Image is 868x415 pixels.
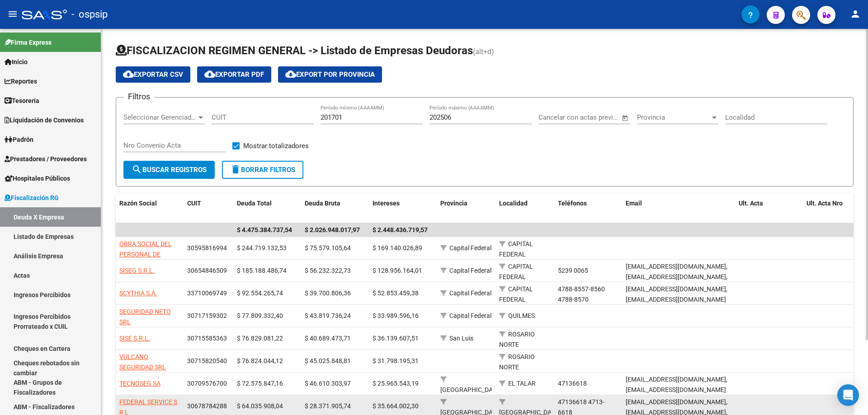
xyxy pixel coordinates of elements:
span: $ 33.989.596,16 [373,312,419,319]
datatable-header-cell: Provincia [437,194,495,224]
datatable-header-cell: Intereses [369,194,437,224]
datatable-header-cell: Email [622,194,735,224]
h3: Filtros [123,90,155,103]
span: $ 244.719.132,53 [237,244,287,252]
span: FISCALIZACION REGIMEN GENERAL -> Listado de Empresas Deudoras [116,44,473,57]
mat-icon: delete [230,164,241,175]
mat-icon: cloud_download [285,69,296,79]
span: - ospsip [71,5,108,24]
span: 47136618 [558,380,587,387]
span: 30595816994 [187,244,227,252]
span: ROSARIO NORTE [499,353,535,371]
span: [EMAIL_ADDRESS][DOMAIN_NAME],[EMAIL_ADDRESS][DOMAIN_NAME],[EMAIL_ADDRESS][DOMAIN_NAME] [626,263,727,291]
span: TECNOSEG SA [119,380,160,387]
span: Localidad [499,200,528,207]
span: Ult. Acta [739,200,763,207]
span: $ 39.700.806,36 [305,289,351,297]
span: 30715585363 [187,335,227,342]
button: Exportar PDF [197,66,271,83]
span: $ 43.819.736,24 [305,312,351,319]
span: 5239 0065 [558,267,588,274]
span: Padrón [5,135,33,145]
span: Exportar CSV [123,70,183,79]
span: $ 2.026.948.017,97 [305,226,360,233]
span: $ 75.579.105,64 [305,244,351,252]
span: [EMAIL_ADDRESS][DOMAIN_NAME],[EMAIL_ADDRESS][DOMAIN_NAME] [626,376,727,393]
span: $ 185.188.486,74 [237,267,287,274]
span: Capital Federal [449,312,491,319]
span: $ 45.025.848,81 [305,357,351,364]
span: Prestadores / Proveedores [5,154,87,164]
span: 4788-8557-8560 4788-8570 [558,285,605,303]
datatable-header-cell: Deuda Bruta [301,194,369,224]
button: Exportar CSV [116,66,190,83]
span: $ 56.232.322,73 [305,267,351,274]
span: $ 92.554.265,74 [237,289,283,297]
span: ROSARIO NORTE [499,331,535,348]
span: CUIT [187,200,201,207]
span: [GEOGRAPHIC_DATA] [440,386,501,393]
span: Provincia [440,200,467,207]
span: Borrar Filtros [230,166,295,174]
span: Intereses [373,200,400,207]
span: Teléfonos [558,200,587,207]
span: QUILMES [508,312,535,319]
span: Reportes [5,76,37,86]
span: Seleccionar Gerenciador [123,113,197,121]
span: Buscar Registros [132,166,207,174]
span: $ 25.965.543,19 [373,380,419,387]
span: Razón Social [119,200,157,207]
button: Export por Provincia [278,66,382,83]
button: Borrar Filtros [222,161,303,179]
span: Capital Federal [449,289,491,297]
span: CAPITAL FEDERAL [499,285,533,303]
mat-icon: cloud_download [123,69,134,79]
button: Buscar Registros [123,161,215,179]
span: $ 52.853.459,38 [373,289,419,297]
span: Capital Federal [449,244,491,252]
span: $ 28.371.905,74 [305,402,351,410]
datatable-header-cell: Deuda Total [233,194,301,224]
span: $ 40.689.473,71 [305,335,351,342]
span: $ 36.139.607,51 [373,335,419,342]
mat-icon: person [850,9,861,19]
span: VULCANO SEGURIDAD SRL [119,353,166,371]
span: SCYTHIA S.A. [119,289,157,297]
span: $ 77.809.332,40 [237,312,283,319]
span: CAPITAL FEDERAL [499,240,533,258]
datatable-header-cell: Razón Social [116,194,184,224]
span: Hospitales Públicos [5,173,70,183]
span: Tesorería [5,96,39,106]
span: Ult. Acta Nro [807,200,843,207]
span: Provincia [637,113,710,121]
span: Deuda Bruta [305,200,340,207]
span: $ 4.475.384.737,54 [237,226,292,233]
span: 30717159302 [187,312,227,319]
span: $ 64.035.908,04 [237,402,283,410]
span: 30654846509 [187,267,227,274]
span: $ 169.140.026,89 [373,244,422,252]
span: $ 35.664.002,30 [373,402,419,410]
span: OBRA SOCIAL DEL PERSONAL DE SEGURIDAD COMERCIAL INDUSTRIAL E INVESTIGACIONES PRIVADAS [119,240,173,309]
span: SISEG S.R.L. [119,267,155,274]
datatable-header-cell: Teléfonos [554,194,622,224]
span: $ 2.448.436.719,57 [373,226,428,233]
span: (alt+d) [473,47,494,56]
div: Open Intercom Messenger [837,384,859,406]
span: Inicio [5,57,28,67]
datatable-header-cell: CUIT [184,194,233,224]
span: 30678784288 [187,402,227,410]
span: 33710069749 [187,289,227,297]
span: Mostrar totalizadores [243,140,309,151]
mat-icon: menu [7,9,18,19]
datatable-header-cell: Localidad [495,194,554,224]
span: 30709576700 [187,380,227,387]
span: $ 72.575.847,16 [237,380,283,387]
mat-icon: search [132,164,142,175]
mat-icon: cloud_download [204,69,215,79]
span: 30715820540 [187,357,227,364]
span: Export por Provincia [285,70,375,79]
span: Deuda Total [237,200,272,207]
span: $ 46.610.303,97 [305,380,351,387]
button: Open calendar [620,113,630,123]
